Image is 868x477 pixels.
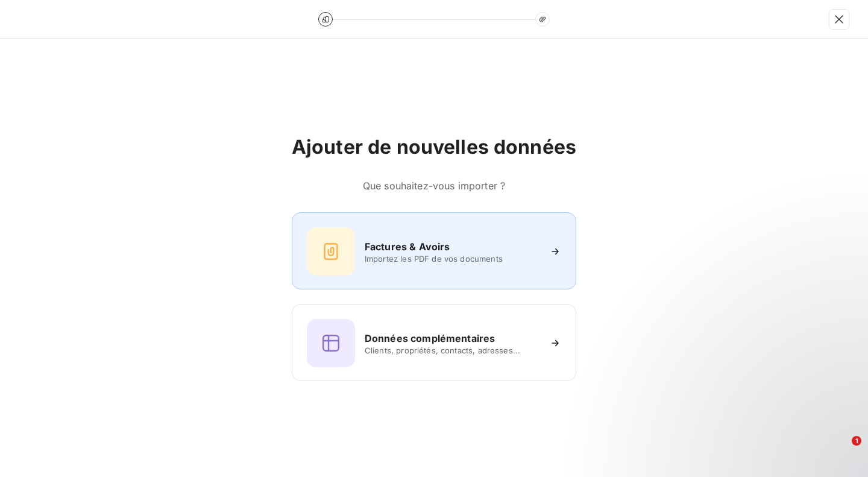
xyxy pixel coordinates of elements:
[365,346,539,355] span: Clients, propriétés, contacts, adresses...
[627,360,868,444] iframe: Intercom notifications message
[365,254,539,264] span: Importez les PDF de vos documents
[827,436,856,465] iframe: Intercom live chat
[365,239,450,254] h6: Factures & Avoirs
[852,436,861,446] span: 1
[365,331,495,346] h6: Données complémentaires
[292,135,576,159] h2: Ajouter de nouvelles données
[292,178,576,193] h6: Que souhaitez-vous importer ?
